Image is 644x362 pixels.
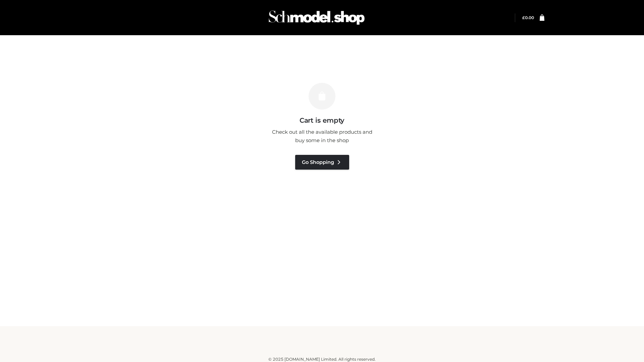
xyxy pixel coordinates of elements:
[522,15,534,20] a: £0.00
[295,155,349,170] a: Go Shopping
[115,116,529,124] h3: Cart is empty
[522,15,534,20] bdi: 0.00
[266,4,367,31] img: Schmodel Admin 964
[522,15,525,20] span: £
[268,128,376,145] p: Check out all the available products and buy some in the shop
